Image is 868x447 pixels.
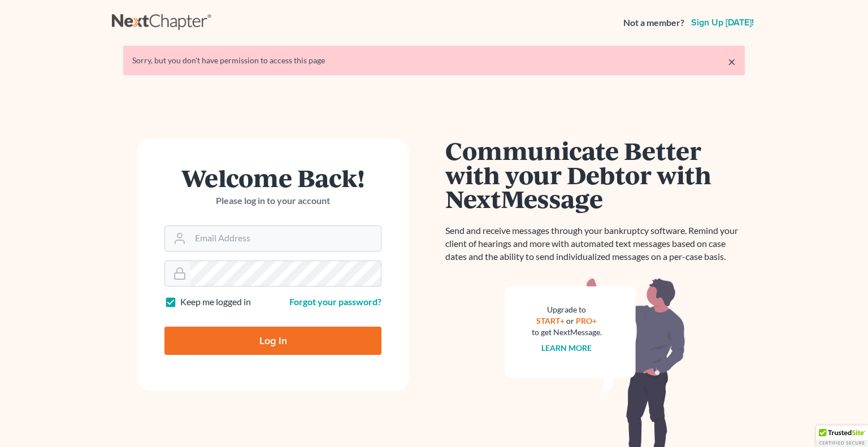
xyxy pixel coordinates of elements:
[542,343,592,353] a: Learn more
[289,296,381,307] a: Forgot your password?
[445,138,745,211] h1: Communicate Better with your Debtor with NextMessage
[132,55,736,66] div: Sorry, but you don't have permission to access this page
[164,166,381,190] h1: Welcome Back!
[532,304,602,315] div: Upgrade to
[164,327,381,355] input: Log In
[816,426,868,447] div: TrustedSite Certified
[623,16,684,29] strong: Not a member?
[689,18,756,27] a: Sign up [DATE]!
[567,316,575,326] span: or
[532,327,602,338] div: to get NextMessage.
[164,194,381,207] p: Please log in to your account
[445,224,745,263] p: Send and receive messages through your bankruptcy software. Remind your client of hearings and mo...
[576,316,597,326] a: PRO+
[190,226,381,251] input: Email Address
[728,55,736,68] a: ×
[180,296,251,309] label: Keep me logged in
[537,316,565,326] a: START+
